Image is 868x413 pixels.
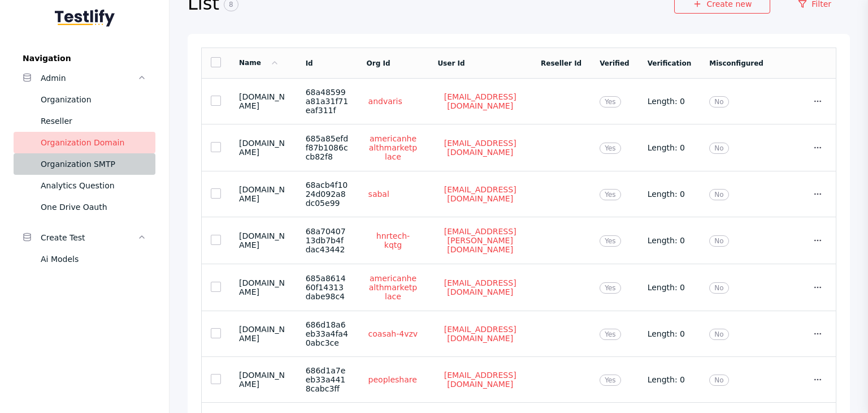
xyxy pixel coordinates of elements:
section: [DOMAIN_NAME] [239,371,288,389]
div: Organization Domain [41,136,146,149]
span: No [709,143,728,154]
div: Create Test [41,231,137,244]
span: Yes [600,375,620,386]
a: [EMAIL_ADDRESS][DOMAIN_NAME] [437,278,523,297]
a: Organization SMTP [14,153,155,175]
a: Name [239,59,279,67]
span: Yes [600,96,620,107]
div: Reseller [41,114,146,128]
span: No [709,329,728,340]
section: 686d18a6eb33a4fa40abc3ce [306,320,349,347]
section: [DOMAIN_NAME] [239,278,288,296]
a: Reseller Id [541,59,581,67]
a: User Id [437,59,465,67]
a: peopleshare [367,375,419,385]
a: americanhealthmarketplace [367,273,420,302]
a: hnrtech-kqtg [367,231,420,250]
a: Id [306,59,313,67]
section: 68a48599a81a31f71eaf311f [306,88,349,115]
a: Analytics Question [14,175,155,196]
span: Yes [600,235,620,247]
span: Yes [600,189,620,200]
span: No [709,282,728,294]
img: Testlify - Backoffice [55,9,115,27]
a: [EMAIL_ADDRESS][DOMAIN_NAME] [437,324,523,343]
a: [EMAIL_ADDRESS][DOMAIN_NAME] [437,138,523,157]
section: 68acb4f1024d092a8dc05e99 [306,180,349,208]
span: Length: 0 [648,97,685,106]
a: [EMAIL_ADDRESS][DOMAIN_NAME] [437,370,523,389]
div: Organization [41,93,146,106]
a: coasah-4vzv [367,329,419,339]
a: Organization [14,89,155,110]
a: [EMAIL_ADDRESS][DOMAIN_NAME] [437,92,523,111]
span: No [709,375,728,386]
label: Navigation [14,54,155,63]
a: Reseller [14,110,155,132]
span: Yes [600,282,620,294]
section: 685a861460f14313dabe98c4 [306,274,349,301]
span: Length: 0 [648,190,685,199]
div: Organization SMTP [41,157,146,171]
span: Length: 0 [648,329,685,338]
section: [DOMAIN_NAME] [239,92,288,110]
section: 685a85efdf87b1086ccb82f8 [306,134,349,161]
a: [EMAIL_ADDRESS][DOMAIN_NAME] [437,184,523,204]
section: [DOMAIN_NAME] [239,139,288,157]
a: americanhealthmarketplace [367,134,420,162]
a: sabal [367,189,391,199]
section: [DOMAIN_NAME] [239,231,288,249]
section: 68a7040713db7b4fdac43442 [306,227,349,254]
a: [EMAIL_ADDRESS][PERSON_NAME][DOMAIN_NAME] [437,226,523,255]
span: Yes [600,143,620,154]
span: Yes [600,329,620,340]
a: Org Id [367,59,390,67]
div: Analytics Question [41,179,146,192]
span: Length: 0 [648,143,685,152]
span: No [709,235,728,247]
a: Verified [600,59,629,67]
div: Admin [41,71,137,85]
span: No [709,96,728,107]
a: Organization Domain [14,132,155,153]
a: andvaris [367,96,404,106]
span: Length: 0 [648,283,685,292]
span: Length: 0 [648,236,685,245]
td: Verification [639,48,701,79]
section: 686d1a7eeb33a4418cabc3ff [306,366,349,393]
div: Ai Models [41,252,146,266]
section: [DOMAIN_NAME] [239,185,288,203]
a: Ai Models [14,248,155,270]
section: [DOMAIN_NAME] [239,325,288,343]
span: No [709,189,728,200]
a: One Drive Oauth [14,196,155,218]
div: One Drive Oauth [41,200,146,214]
a: Misconfigured [709,59,763,67]
span: Length: 0 [648,375,685,384]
